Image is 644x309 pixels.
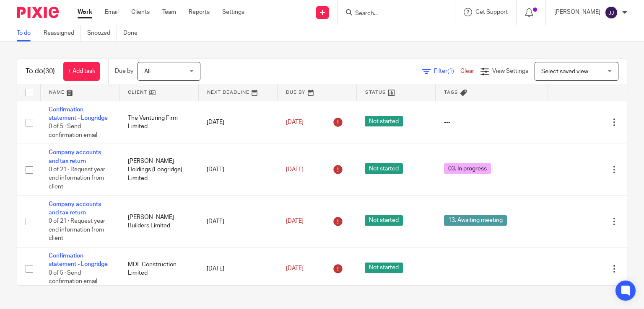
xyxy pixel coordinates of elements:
[286,219,304,224] span: [DATE]
[49,270,97,285] span: 0 of 5 · Send confirmation email
[49,149,101,164] a: Company accounts and tax return
[444,90,458,95] span: Tags
[189,8,210,16] a: Reports
[447,68,454,74] span: (1)
[605,6,618,19] img: svg%3E
[162,8,176,16] a: Team
[49,219,105,242] span: 0 of 21 · Request year end information from client
[119,101,199,144] td: The Venturing Firm Limited
[444,118,540,126] div: ---
[49,253,108,267] a: Confirmation statement - Longridge
[198,101,278,144] td: [DATE]
[354,10,430,18] input: Search
[198,196,278,247] td: [DATE]
[49,107,108,121] a: Confirmation statement - Longridge
[365,163,403,174] span: Not started
[119,144,199,196] td: [PERSON_NAME] Holdings (Longridge) Limited
[554,8,600,16] p: [PERSON_NAME]
[286,167,304,173] span: [DATE]
[49,201,101,216] a: Company accounts and tax return
[78,8,92,16] a: Work
[49,167,105,190] span: 0 of 21 · Request year end information from client
[434,68,460,74] span: Filter
[119,196,199,247] td: [PERSON_NAME] Builders Limited
[444,265,540,273] div: ---
[198,144,278,196] td: [DATE]
[365,215,403,226] span: Not started
[365,116,403,126] span: Not started
[541,69,588,75] span: Select saved view
[286,119,304,125] span: [DATE]
[286,266,304,272] span: [DATE]
[87,25,117,41] a: Snoozed
[115,67,133,75] p: Due by
[105,8,119,16] a: Email
[131,8,150,16] a: Clients
[43,68,55,75] span: (30)
[49,124,97,138] span: 0 of 5 · Send confirmation email
[198,247,278,291] td: [DATE]
[144,69,151,75] span: All
[444,163,491,174] span: 03. In progress
[119,247,199,291] td: MDE Construction Limited
[222,8,244,16] a: Settings
[365,263,403,273] span: Not started
[17,25,37,41] a: To do
[475,9,508,15] span: Get Support
[492,68,528,74] span: View Settings
[63,62,100,81] a: + Add task
[17,7,59,18] img: Pixie
[123,25,144,41] a: Done
[460,68,474,74] a: Clear
[444,215,507,226] span: 13. Awaiting meeting
[44,25,81,41] a: Reassigned
[26,67,55,76] h1: To do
